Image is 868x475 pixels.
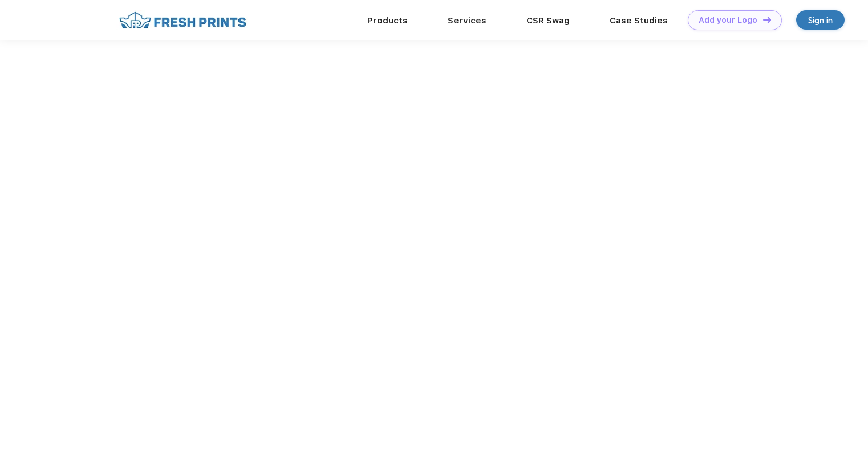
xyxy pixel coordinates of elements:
div: Sign in [808,14,833,27]
a: Products [367,15,408,26]
a: Sign in [796,10,845,30]
div: Add your Logo [699,15,757,25]
img: DT [763,17,771,23]
img: fo%20logo%202.webp [116,10,250,30]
